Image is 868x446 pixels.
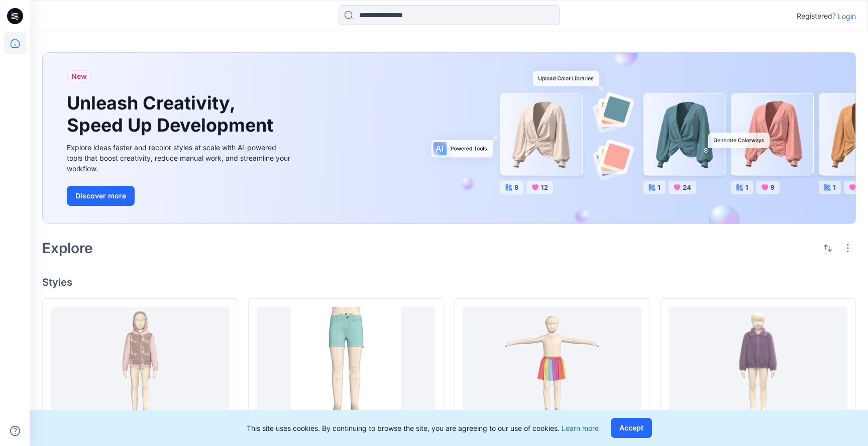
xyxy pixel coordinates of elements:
h2: Explore [42,240,93,256]
button: Accept [611,418,652,438]
p: This site uses cookies. By continuing to browse the site, you are agreeing to our use of cookies. [247,423,599,433]
a: 3304 HEART TWILL SHORT SZ8 [257,307,436,417]
a: 2763 FAUX FUR BOMBER 12.6 [669,307,847,417]
a: Discover more [67,186,293,206]
a: HEADER MESH SKIRT [463,307,641,417]
a: 2767 SEQUIN AND FUR HOODIE [51,307,230,417]
div: Explore ideas faster and recolor styles at scale with AI-powered tools that boost creativity, red... [67,142,293,174]
h1: Unleash Creativity, Speed Up Development [67,92,278,136]
h4: Styles [42,276,856,288]
p: Registered? [797,10,836,22]
span: New [71,70,87,82]
a: Learn more [562,424,599,432]
p: Login [838,11,856,22]
button: Discover more [67,186,135,206]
